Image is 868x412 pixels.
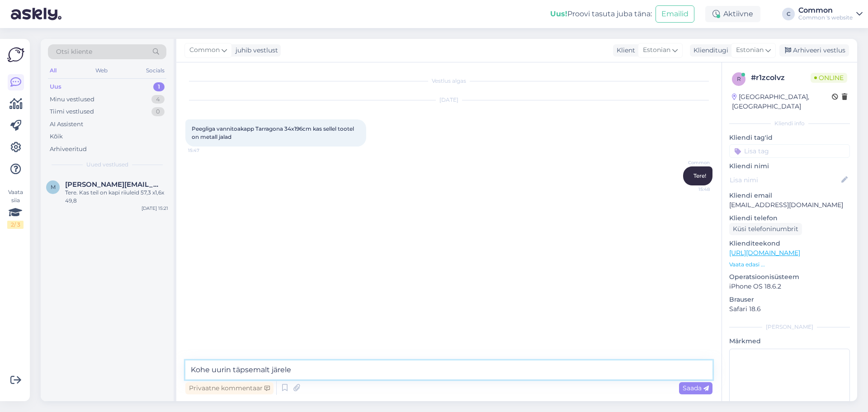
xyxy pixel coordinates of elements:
[185,382,274,394] div: Privaatne kommentaar
[729,260,850,269] p: Vaata edasi ...
[151,95,165,104] div: 4
[185,360,712,379] textarea: Kohe uurin täpsemalt järele
[779,44,849,57] div: Arhiveeri vestlus
[751,72,811,83] div: # r1zcolvz
[693,172,706,179] span: Tere!
[50,95,94,104] div: Minu vestlused
[7,221,24,229] div: 2 / 3
[65,180,159,189] span: marianne.aasmae@gmail.com
[729,191,850,200] p: Kliendi email
[729,223,802,235] div: Küsi telefoninumbrit
[50,145,87,154] div: Arhiveeritud
[189,45,220,55] span: Common
[50,132,63,141] div: Kõik
[729,200,850,210] p: [EMAIL_ADDRESS][DOMAIN_NAME]
[7,188,24,229] div: Vaata siia
[153,82,165,91] div: 1
[683,384,709,392] span: Saada
[811,73,847,83] span: Online
[705,6,760,22] div: Aktiivne
[729,133,850,142] p: Kliendi tag'id
[729,119,850,128] div: Kliendi info
[729,239,850,248] p: Klienditeekond
[798,7,863,21] a: CommonCommon 's website
[185,77,712,85] div: Vestlus algas
[729,336,850,346] p: Märkmed
[50,120,83,129] div: AI Assistent
[613,46,635,55] div: Klient
[656,5,694,23] button: Emailid
[94,65,109,76] div: Web
[50,107,94,116] div: Tiimi vestlused
[729,161,850,171] p: Kliendi nimi
[48,65,58,76] div: All
[729,249,800,257] a: [URL][DOMAIN_NAME]
[690,46,728,55] div: Klienditugi
[736,45,764,55] span: Estonian
[729,304,850,314] p: Safari 18.6
[729,272,850,282] p: Operatsioonisüsteem
[151,107,165,116] div: 0
[142,205,168,212] div: [DATE] 15:21
[50,82,61,91] div: Uus
[192,125,355,140] span: Peegliga vannitoakapp Tarragona 34x196cm kas sellel tootel on metall jalad
[730,175,840,185] input: Lisa nimi
[550,9,567,18] b: Uus!
[798,14,853,21] div: Common 's website
[643,45,670,55] span: Estonian
[144,65,166,76] div: Socials
[729,144,850,158] input: Lisa tag
[185,96,712,104] div: [DATE]
[86,161,128,169] span: Uued vestlused
[7,46,24,63] img: Askly Logo
[737,76,741,82] span: r
[65,189,168,205] div: Tere. Kas teil on kapi riiuleid 57,3 x1,6x 49,8
[676,186,710,193] span: 15:48
[782,8,795,20] div: C
[676,159,710,166] span: Common
[729,282,850,291] p: iPhone OS 18.6.2
[550,9,652,19] div: Proovi tasuta juba täna:
[51,184,56,190] span: m
[56,47,92,57] span: Otsi kliente
[732,92,832,111] div: [GEOGRAPHIC_DATA], [GEOGRAPHIC_DATA]
[232,46,278,55] div: juhib vestlust
[188,147,222,154] span: 15:47
[729,213,850,223] p: Kliendi telefon
[729,295,850,304] p: Brauser
[729,323,850,331] div: [PERSON_NAME]
[798,7,853,14] div: Common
